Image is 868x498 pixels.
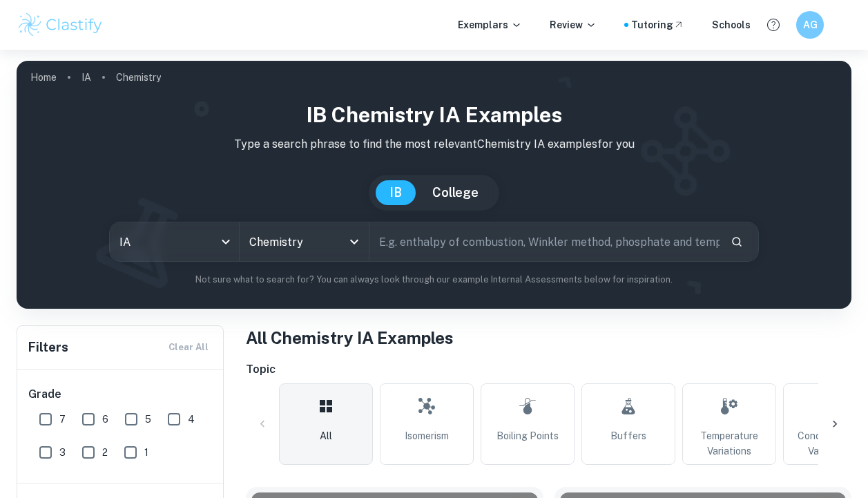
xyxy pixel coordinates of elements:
[102,412,108,427] span: 6
[102,445,108,460] span: 2
[59,412,66,427] span: 7
[725,230,749,253] button: Search
[712,17,751,32] a: Schools
[116,70,161,85] p: Chemistry
[418,180,492,205] button: College
[81,68,91,87] a: IA
[17,61,851,309] img: profile cover
[458,17,522,32] p: Exemplars
[144,445,148,460] span: 1
[762,13,785,37] button: Help and Feedback
[631,17,684,32] a: Tutoring
[59,445,66,460] span: 3
[28,386,213,403] h6: Grade
[496,428,559,443] span: Boiling Points
[28,136,840,153] p: Type a search phrase to find the most relevant Chemistry IA examples for you
[405,428,449,443] span: Isomerism
[110,222,239,261] div: IA
[28,99,840,131] h1: IB Chemistry IA examples
[246,325,851,350] h1: All Chemistry IA Examples
[188,412,195,427] span: 4
[145,412,151,427] span: 5
[30,68,57,87] a: Home
[28,338,68,357] h6: Filters
[369,222,720,261] input: E.g. enthalpy of combustion, Winkler method, phosphate and temperature...
[28,273,840,287] p: Not sure what to search for? You can always look through our example Internal Assessments below f...
[345,232,364,251] button: Open
[802,17,818,32] h6: AG
[320,428,332,443] span: All
[796,11,824,39] button: AG
[550,17,597,32] p: Review
[246,361,851,378] h6: Topic
[376,180,416,205] button: IB
[610,428,646,443] span: Buffers
[17,11,104,39] img: Clastify logo
[688,428,770,459] span: Temperature Variations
